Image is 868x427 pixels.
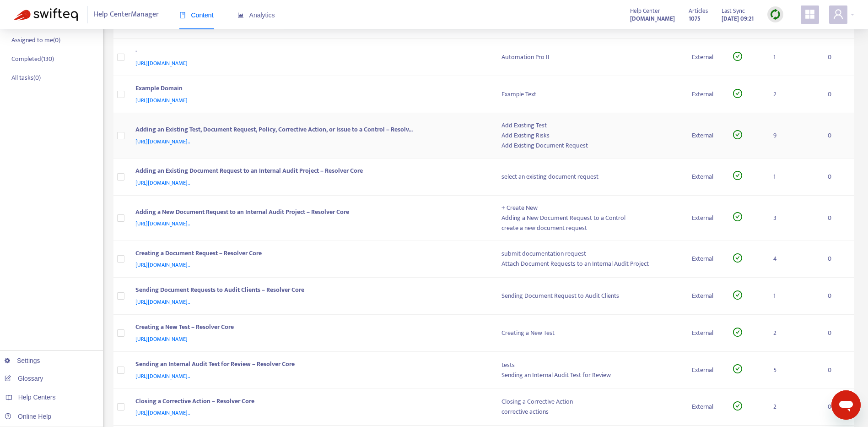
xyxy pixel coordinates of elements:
span: [URL][DOMAIN_NAME] [135,59,188,68]
div: Sending an Internal Audit Test for Review – Resolver Core [135,359,484,371]
div: Sending an Internal Audit Test for Review [501,370,677,380]
span: [URL][DOMAIN_NAME] [135,334,188,344]
span: check-circle [733,290,742,300]
span: check-circle [733,130,742,139]
div: External [692,328,719,338]
strong: [DOMAIN_NAME] [630,14,675,24]
td: 0 [820,39,854,76]
span: [URL][DOMAIN_NAME].. [135,137,190,146]
div: Closing a Corrective Action [501,397,677,407]
img: sync.dc5367851b00ba804db3.png [770,9,781,20]
span: check-circle [733,89,742,98]
span: check-circle [733,253,742,263]
span: check-circle [733,212,742,221]
span: area-chart [237,12,244,18]
strong: [DATE] 09:21 [722,14,754,24]
a: Online Help [5,413,51,420]
div: External [692,402,719,412]
p: All tasks ( 0 ) [11,73,41,82]
span: Content [179,11,214,19]
div: Sending Document Requests to Audit Clients – Resolver Core [135,285,484,297]
div: External [692,131,719,141]
p: Assigned to me ( 0 ) [11,35,60,45]
span: [URL][DOMAIN_NAME].. [135,178,190,187]
span: [URL][DOMAIN_NAME].. [135,297,190,307]
iframe: Button to launch messaging window [831,390,861,420]
span: Help Centers [18,394,56,401]
a: Settings [5,357,40,364]
div: External [692,213,719,223]
td: 0 [820,315,854,352]
div: Adding an Existing Document Request to an Internal Audit Project – Resolver Core [135,166,484,178]
td: 0 [820,159,854,196]
div: External [692,52,719,62]
div: Example Domain [135,83,484,95]
div: Sending Document Request to Audit Clients [501,291,677,301]
td: 1 [766,278,821,315]
div: Attach Document Requests to an Internal Audit Project [501,259,677,269]
span: check-circle [733,52,742,61]
div: Add Existing Risks [501,131,677,141]
span: Help Center Manager [94,6,159,23]
div: Add Existing Test [501,120,677,131]
td: 2 [766,76,821,113]
td: 9 [766,113,821,159]
span: user [833,9,844,20]
span: Articles [689,6,708,16]
a: Glossary [5,375,43,382]
img: Swifteq [14,8,78,21]
span: Help Center [630,6,660,16]
div: Example Text [501,89,677,99]
span: check-circle [733,171,742,180]
div: External [692,89,719,99]
div: create a new document request [501,223,677,233]
div: submit documentation request [501,249,677,259]
div: Creating a New Test [501,328,677,338]
td: 5 [766,352,821,389]
span: [URL][DOMAIN_NAME].. [135,260,190,269]
div: Automation Pro II [501,52,677,62]
div: External [692,172,719,182]
span: check-circle [733,328,742,337]
p: Completed ( 130 ) [11,54,54,64]
td: 0 [820,241,854,278]
td: 0 [820,389,854,426]
span: [URL][DOMAIN_NAME] [135,96,188,105]
span: check-circle [733,401,742,411]
td: 3 [766,196,821,241]
span: [URL][DOMAIN_NAME].. [135,372,190,381]
div: Adding a New Document Request to a Control [501,213,677,223]
div: External [692,291,719,301]
div: select an existing document request [501,172,677,182]
span: check-circle [733,364,742,373]
a: [DOMAIN_NAME] [630,13,675,24]
div: tests [501,360,677,370]
div: corrective actions [501,407,677,417]
span: [URL][DOMAIN_NAME].. [135,408,190,417]
td: 1 [766,39,821,76]
div: Creating a New Test – Resolver Core [135,322,484,334]
div: Adding a New Document Request to an Internal Audit Project – Resolver Core [135,207,484,219]
span: book [179,12,186,18]
td: 0 [820,278,854,315]
td: 0 [820,196,854,241]
strong: 1075 [689,14,701,24]
td: 1 [766,159,821,196]
td: 0 [820,76,854,113]
td: 0 [820,113,854,159]
td: 0 [820,352,854,389]
div: Add Existing Document Request [501,141,677,151]
div: Creating a Document Request – Resolver Core [135,248,484,260]
div: - [135,46,484,58]
span: appstore [804,9,815,20]
span: Last Sync [722,6,745,16]
div: External [692,254,719,264]
td: 2 [766,315,821,352]
div: Closing a Corrective Action – Resolver Core [135,396,484,408]
div: Adding an Existing Test, Document Request, Policy, Corrective Action, or Issue to a Control – Res... [135,125,484,137]
div: + Create New [501,203,677,213]
span: [URL][DOMAIN_NAME].. [135,219,190,228]
span: Analytics [237,11,275,19]
td: 4 [766,241,821,278]
td: 2 [766,389,821,426]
